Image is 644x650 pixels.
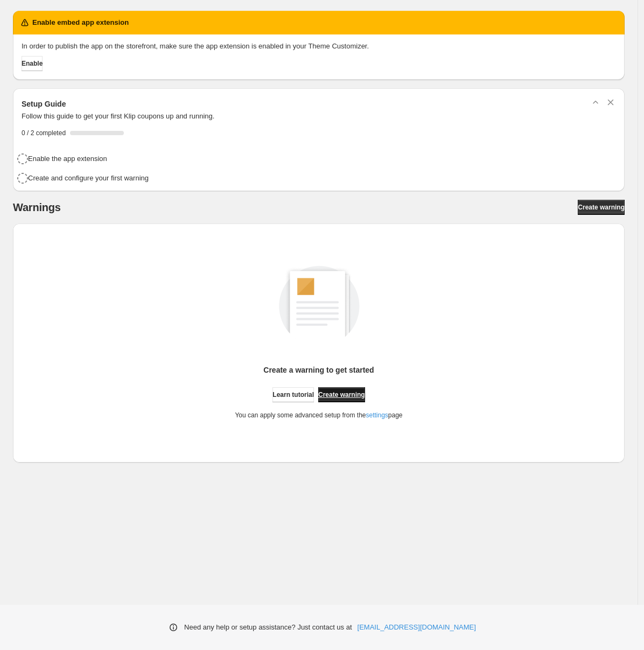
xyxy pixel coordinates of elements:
span: Create warning [578,203,625,212]
a: Create warning [318,387,365,402]
span: Create warning [318,390,365,399]
h2: Enable embed app extension [32,17,129,28]
p: You can apply some advanced setup from the page [235,411,402,420]
p: Create a warning to get started [263,365,374,375]
button: Enable [22,56,43,71]
h3: Setup Guide [22,99,66,109]
a: [EMAIL_ADDRESS][DOMAIN_NAME] [358,622,476,633]
h4: Enable the app extension [28,153,107,164]
span: Learn tutorial [272,390,314,399]
span: 0 / 2 completed [22,129,66,137]
h2: Warnings [13,201,61,214]
p: Follow this guide to get your first Klip coupons up and running. [22,111,616,122]
a: Learn tutorial [272,387,314,402]
p: In order to publish the app on the storefront, make sure the app extension is enabled in your The... [22,41,616,52]
h4: Create and configure your first warning [28,173,149,184]
a: Create warning [578,200,625,215]
a: settings [366,411,388,419]
span: Enable [22,59,43,68]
